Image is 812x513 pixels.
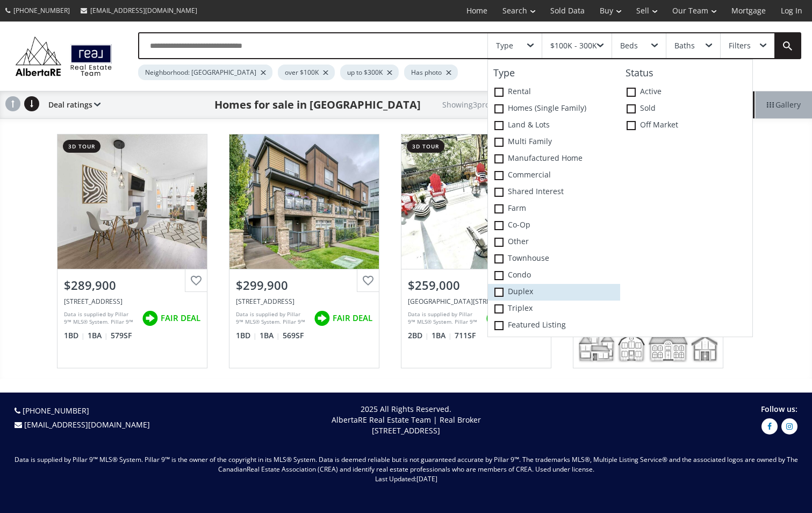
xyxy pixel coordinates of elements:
[24,419,150,430] a: [EMAIL_ADDRESS][DOMAIN_NAME]
[488,84,620,101] label: Rental
[488,301,620,317] label: Triplex
[64,310,136,326] div: Data is supplied by Pillar 9™ MLS® System. Pillar 9™ is the owner of the copyright in its MLS® Sy...
[488,151,620,167] label: Manufactured Home
[620,68,752,79] h4: Status
[43,91,100,118] div: Deal ratings
[218,123,390,379] a: $299,900[STREET_ADDRESS]Data is supplied by Pillar 9™ MLS® System. Pillar 9™ is the owner of the ...
[408,297,544,306] div: 1603 26 Avenue SW #104, Calgary, AB T2T 1C7
[488,251,620,267] label: Townhouse
[75,1,203,20] a: [EMAIL_ADDRESS][DOMAIN_NAME]
[64,277,200,294] div: $289,900
[496,42,513,49] div: Type
[674,42,695,49] div: Baths
[620,101,752,117] label: Sold
[483,308,505,329] img: rating icon
[214,97,421,112] h1: Homes for sale in [GEOGRAPHIC_DATA]
[311,308,333,329] img: rating icon
[620,42,638,49] div: Beds
[64,297,200,306] div: 2420 34 Avenue SW #302, Calgary, AB T2T 2C8
[236,277,372,294] div: $299,900
[260,330,280,341] span: 1 BA
[488,284,620,301] label: Duplex
[488,134,620,151] label: Multi family
[408,310,480,326] div: Data is supplied by Pillar 9™ MLS® System. Pillar 9™ is the owner of the copyright in its MLS® Sy...
[488,317,620,334] label: Featured Listing
[620,117,752,134] label: Off Market
[283,330,304,341] span: 569 SF
[390,123,562,379] a: 3d tour$259,000[GEOGRAPHIC_DATA][STREET_ADDRESS]Data is supplied by Pillar 9™ MLS® System. Pillar...
[488,167,620,184] label: Commercial
[212,404,600,436] p: 2025 All Rights Reserved. AlbertaRE Real Estate Team | Real Broker
[442,101,515,109] h2: Showing 3 properties
[247,465,594,474] span: Real Estate Association (CREA) and identify real estate professionals who are members of CREA. Us...
[761,404,797,414] span: Follow us:
[340,65,399,80] div: up to $300K
[432,330,452,341] span: 1 BA
[333,312,372,324] span: FAIR DEAL
[455,330,476,341] span: 711 SF
[111,330,132,341] span: 579 SF
[488,101,620,117] label: Homes (Single Family)
[90,6,197,15] span: [EMAIL_ADDRESS][DOMAIN_NAME]
[11,34,117,78] img: Logo
[236,330,257,341] span: 1 BD
[236,310,308,326] div: Data is supplied by Pillar 9™ MLS® System. Pillar 9™ is the owner of the copyright in its MLS® Sy...
[11,474,801,484] p: Last Updated:
[488,201,620,217] label: Farm
[161,312,200,324] span: FAIR DEAL
[278,65,335,80] div: over $100K
[46,123,218,379] a: 3d tour$289,900[STREET_ADDRESS]Data is supplied by Pillar 9™ MLS® System. Pillar 9™ is the owner ...
[488,234,620,251] label: Other
[550,42,597,49] div: $100K - 300K
[755,91,812,118] div: Gallery
[23,405,89,416] a: [PHONE_NUMBER]
[138,65,272,80] div: Neighborhood: [GEOGRAPHIC_DATA]
[408,330,429,341] span: 2 BD
[15,455,798,474] span: Data is supplied by Pillar 9™ MLS® System. Pillar 9™ is the owner of the copyright in its MLS® Sy...
[488,68,620,79] h4: Type
[488,267,620,284] label: Condo
[488,117,620,134] label: Land & Lots
[13,6,70,15] span: [PHONE_NUMBER]
[64,330,85,341] span: 1 BD
[488,184,620,201] label: Shared Interest
[236,297,372,306] div: 2420 34 Avenue SW #111, Calgary, AB T2S 2C8
[372,425,440,436] span: [STREET_ADDRESS]
[404,65,458,80] div: Has photo
[416,474,437,483] span: [DATE]
[767,99,801,110] span: Gallery
[139,308,161,329] img: rating icon
[88,330,108,341] span: 1 BA
[729,42,751,49] div: Filters
[620,84,752,101] label: Active
[408,277,544,294] div: $259,000
[488,217,620,234] label: Co-op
